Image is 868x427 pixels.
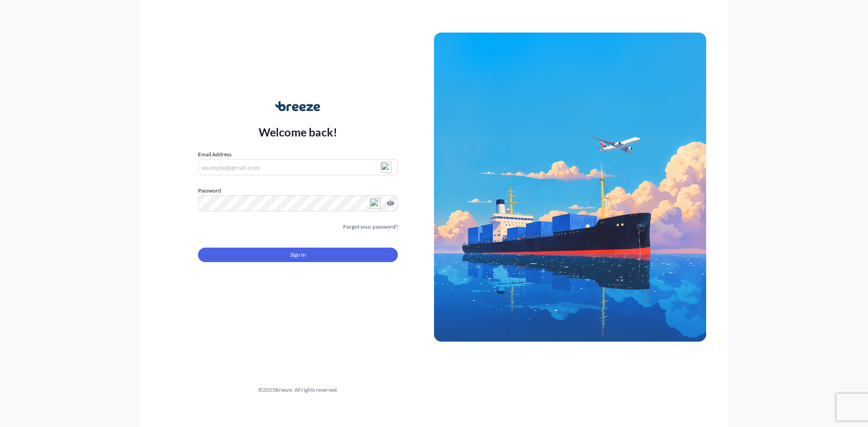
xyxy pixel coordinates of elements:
[198,248,398,262] button: Sign In
[370,198,381,209] img: npw-badge-icon-locked.svg
[381,162,392,173] img: npw-badge-icon-locked.svg
[387,200,394,207] button: Show password
[198,159,398,175] input: example@gmail.com
[259,125,338,139] p: Welcome back!
[434,33,706,342] img: Ship illustration
[198,150,231,159] label: Email Address
[290,250,306,259] span: Sign In
[162,385,434,394] div: © 2025 Breeze. All rights reserved.
[198,186,398,195] label: Password
[343,222,398,231] a: Forgot your password?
